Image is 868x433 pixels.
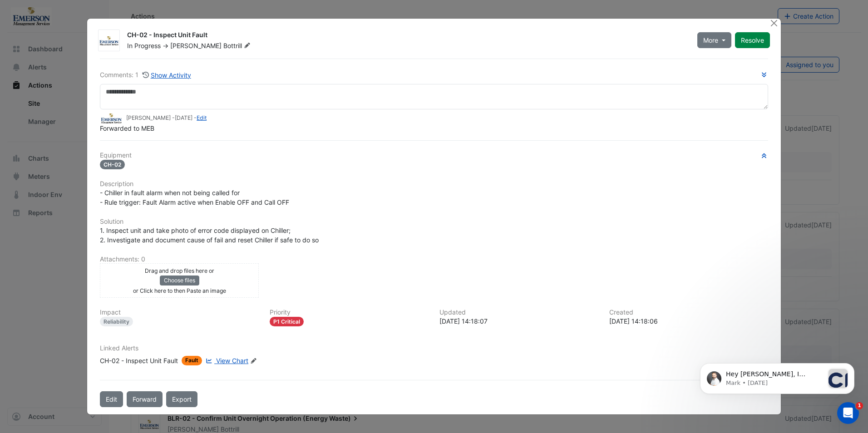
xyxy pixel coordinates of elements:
h6: Priority [270,309,429,316]
button: More [697,32,731,48]
span: In Progress [127,42,161,49]
div: [DATE] 14:18:07 [439,316,598,326]
div: [DATE] 14:18:06 [609,316,768,326]
div: P1 Critical [270,317,304,326]
small: [PERSON_NAME] - - [126,114,207,122]
a: View Chart [204,356,248,365]
h6: Impact [100,309,259,316]
div: Comments: 1 [100,70,192,80]
span: 1. Inspect unit and take photo of error code displayed on Chiller; 2. Investigate and document ca... [100,226,319,244]
h6: Solution [100,218,768,226]
h6: Attachments: 0 [100,256,768,263]
h6: Equipment [100,152,768,159]
span: Bottrill [223,41,252,50]
span: - Chiller in fault alarm when not being called for - Rule trigger: Fault Alarm active when Enable... [100,189,289,206]
div: CH-02 - Inspect Unit Fault [100,356,178,365]
span: Forwarded to MEB [100,124,154,132]
button: Forward [127,391,163,407]
span: More [703,35,718,45]
span: CH-02 [100,160,125,169]
img: Emerson Group [100,113,123,123]
span: 2025-05-12 14:18:07 [175,114,192,121]
span: -> [163,42,168,49]
small: Drag and drop files here or [145,267,214,274]
div: Reliability [100,317,133,326]
iframe: Intercom live chat [837,402,859,424]
span: View Chart [216,357,248,364]
small: or Click here to then Paste an image [133,287,226,294]
span: Fault [182,356,202,365]
button: Edit [100,391,123,407]
button: Close [769,19,779,28]
a: Export [166,391,197,407]
h6: Description [100,180,768,188]
button: Show Activity [142,70,192,80]
h6: Linked Alerts [100,344,768,352]
span: 1 [856,402,863,409]
h6: Created [609,309,768,316]
h6: Updated [439,309,598,316]
fa-icon: Edit Linked Alerts [250,358,257,364]
iframe: Intercom notifications message [686,345,868,408]
img: Emerson Group [99,36,119,45]
a: Edit [197,114,207,121]
button: Choose files [160,276,199,285]
button: Resolve [735,32,770,48]
div: CH-02 - Inspect Unit Fault [127,30,686,41]
span: [PERSON_NAME] [170,42,222,49]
